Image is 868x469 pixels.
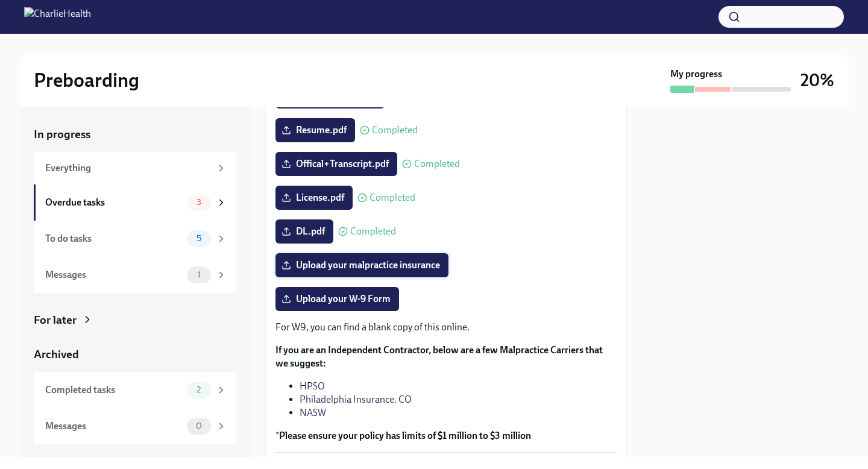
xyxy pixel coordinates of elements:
[34,312,236,328] a: For later
[34,221,236,257] a: To do tasks5
[34,257,236,293] a: Messages1
[275,118,355,142] label: Resume.pdf
[284,124,347,136] span: Resume.pdf
[275,152,397,176] label: Offical+Transcript.pdf
[34,408,236,444] a: Messages0
[189,234,209,243] span: 5
[300,394,412,405] a: Philadelphia Insurance. CO
[300,380,325,392] a: HPSO
[189,385,208,394] span: 2
[300,407,326,418] a: NASW
[34,347,236,362] a: Archived
[284,192,344,204] span: License.pdf
[279,430,531,441] strong: Please ensure your policy has limits of $1 million to $3 million
[45,196,182,209] div: Overdue tasks
[800,69,834,91] h3: 20%
[45,268,182,282] div: Messages
[34,68,139,92] h2: Preboarding
[34,312,77,328] div: For later
[45,232,182,245] div: To do tasks
[670,68,722,81] strong: My progress
[414,159,460,169] span: Completed
[34,127,236,142] a: In progress
[350,227,396,236] span: Completed
[275,253,448,277] label: Upload your malpractice insurance
[34,184,236,221] a: Overdue tasks3
[24,7,91,27] img: CharlieHealth
[45,383,182,397] div: Completed tasks
[275,287,399,311] label: Upload your W-9 Form
[372,125,418,135] span: Completed
[45,162,211,175] div: Everything
[275,186,353,210] label: License.pdf
[275,344,603,369] strong: If you are an Independent Contractor, below are a few Malpractice Carriers that we suggest:
[284,158,389,170] span: Offical+Transcript.pdf
[284,259,440,271] span: Upload your malpractice insurance
[189,421,209,430] span: 0
[275,219,333,244] label: DL.pdf
[370,193,415,203] span: Completed
[189,198,209,207] span: 3
[190,270,208,279] span: 1
[275,321,617,334] p: For W9, you can find a blank copy of this online.
[284,225,325,238] span: DL.pdf
[284,293,391,305] span: Upload your W-9 Form
[34,152,236,184] a: Everything
[45,420,182,433] div: Messages
[34,372,236,408] a: Completed tasks2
